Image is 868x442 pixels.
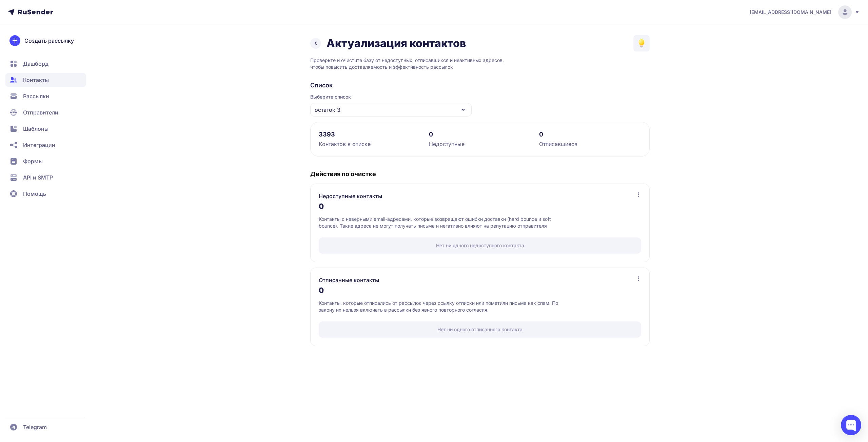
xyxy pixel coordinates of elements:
p: Контакты с неверными email-адресами, которые возвращают ошибки доставки (hard bounce и soft bounc... [319,216,571,229]
div: 0 [319,284,641,300]
p: Контакты, которые отписались от рассылок через ссылку отписки или пометили письма как спам. По за... [319,300,571,313]
a: Telegram [5,420,86,434]
span: Интеграции [23,141,55,149]
div: Недоступные [429,140,531,148]
span: Telegram [23,423,47,431]
div: 0 [429,130,531,139]
div: 3393 [319,130,421,139]
span: [EMAIL_ADDRESS][DOMAIN_NAME] [750,9,831,16]
h1: Актуализация контактов [327,37,466,50]
div: 0 [539,130,641,139]
span: Выберите список [310,93,472,100]
span: Создать рассылку [24,37,74,45]
h4: Действия по очистке [310,170,650,178]
span: остаток 3 [315,106,340,114]
span: Рассылки [23,92,49,100]
span: Отправители [23,108,58,117]
div: 0 [319,200,641,216]
div: Нет ни одного отписанного контакта [319,321,641,338]
span: API и SMTP [23,173,53,182]
div: Контактов в списке [319,140,421,148]
span: Контакты [23,76,49,84]
h3: Недоступные контакты [319,192,382,200]
h3: Отписанные контакты [319,276,379,284]
div: Нет ни одного недоступного контакта [319,237,641,254]
h2: Список [310,81,650,89]
div: Отписавшиеся [539,140,641,148]
span: Дашборд [23,60,48,68]
span: Формы [23,157,43,165]
p: Проверьте и очистите базу от недоступных, отписавшихся и неактивных адресов, чтобы повысить доста... [310,57,650,70]
span: Шаблоны [23,125,48,133]
span: Помощь [23,190,46,198]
